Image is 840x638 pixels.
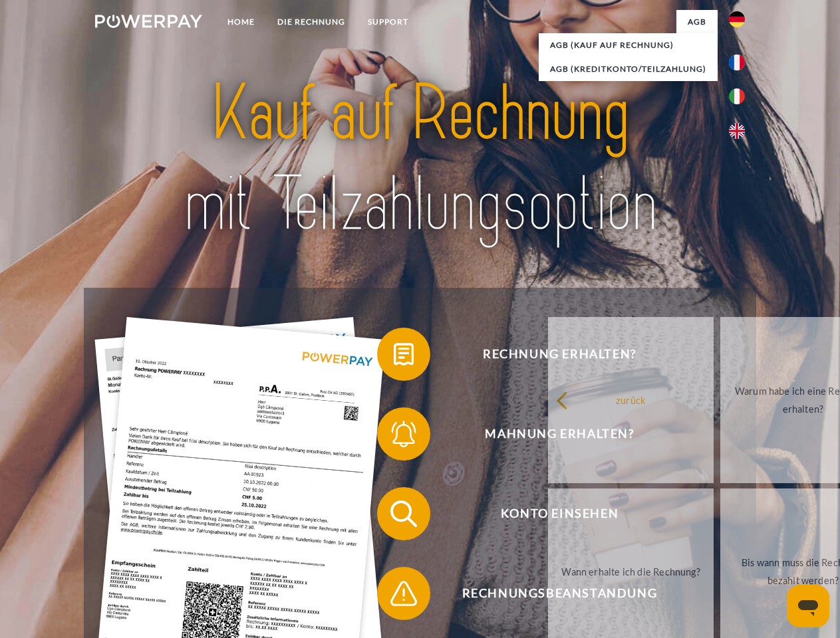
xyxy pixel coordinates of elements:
[729,54,745,70] img: fr
[377,567,723,620] button: Rechnungsbeanstandung
[676,10,718,34] a: agb
[787,585,829,627] iframe: Schaltfläche zum Öffnen des Messaging-Fensters
[729,123,745,139] img: en
[556,562,706,580] div: Wann erhalte ich die Rechnung?
[95,15,202,28] img: logo-powerpay-white.svg
[556,391,706,409] div: zurück
[377,407,723,461] button: Mahnung erhalten?
[729,88,745,104] img: it
[377,328,723,381] button: Rechnung erhalten?
[539,33,718,57] a: AGB (Kauf auf Rechnung)
[729,11,745,27] img: de
[539,57,718,81] a: AGB (Kreditkonto/Teilzahlung)
[127,64,713,255] img: title-powerpay_de.svg
[266,10,356,34] a: DIE RECHNUNG
[356,10,420,34] a: SUPPORT
[387,417,420,451] img: qb_bell.svg
[387,338,420,371] img: qb_bill.svg
[377,487,723,540] button: Konto einsehen
[216,10,266,34] a: Home
[387,497,420,530] img: qb_search.svg
[387,577,420,610] img: qb_warning.svg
